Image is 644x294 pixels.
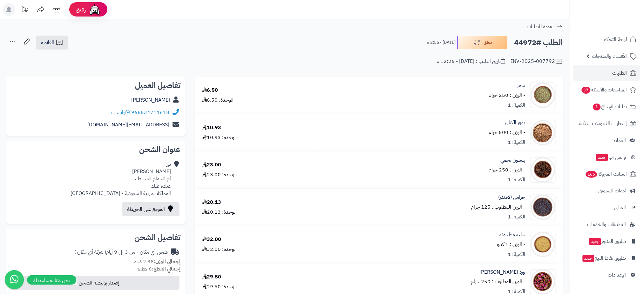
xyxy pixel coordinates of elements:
img: 1628271986-Star%20Anise-90x90.jpg [531,157,555,183]
div: 6.50 [202,87,218,94]
span: أدوات التسويق [599,186,626,195]
span: رفيق [76,6,86,13]
span: لوحة التحكم [604,35,627,44]
a: أدوات التسويق [573,183,640,198]
a: المراجعات والأسئلة37 [573,82,640,97]
img: logo-2.png [601,5,638,18]
a: ينسون نجمي [501,157,525,164]
a: طلبات الإرجاع1 [573,99,640,114]
div: 32.00 [202,236,221,243]
a: إشعارات التحويلات البنكية [573,116,640,131]
span: الفاتورة [41,39,54,46]
small: - الوزن : 250 جرام [489,166,525,174]
small: - الوزن المطلوب : 250 جرام [471,278,525,285]
strong: إجمالي الوزن: [154,258,180,265]
a: التطبيقات والخدمات [573,217,640,232]
span: 37 [581,86,591,94]
a: بذور الكتان [505,119,525,126]
span: جديد [583,255,594,262]
div: 20.13 [202,199,221,206]
small: - الوزن : 500 جرام [489,129,525,136]
a: الإعدادات [573,267,640,283]
span: الإعدادات [608,271,626,279]
a: تطبيق نقاط البيعجديد [573,251,640,266]
span: المراجعات والأسئلة [581,85,627,94]
span: تطبيق المتجر [589,237,626,246]
h2: تفاصيل الشحن [11,234,180,241]
small: [DATE] - 2:55 م [427,39,456,46]
span: طلبات الإرجاع [593,102,627,111]
div: الكمية: 1 [508,102,525,109]
div: 29.50 [202,273,221,281]
span: العملاء [614,136,626,145]
div: الوحدة: 23.00 [202,171,237,178]
div: تاريخ الطلب : [DATE] - 12:26 م [437,58,505,65]
div: الوحدة: 29.50 [202,283,237,291]
a: خزامى (لافندر) [498,194,525,201]
div: الكمية: 1 [508,213,525,221]
span: إشعارات التحويلات البنكية [579,119,627,128]
a: 966534711618 [131,109,169,116]
span: الطلبات [613,69,627,77]
div: الوحدة: 6.50 [202,97,234,104]
h2: تفاصيل العميل [11,82,180,89]
small: - الوزن : 250 جرام [489,91,525,99]
div: الوحدة: 10.93 [202,134,237,141]
a: وآتس آبجديد [573,150,640,165]
span: جديد [596,154,608,161]
img: ai-face.png [88,3,101,16]
div: الوحدة: 20.13 [202,209,237,216]
a: العملاء [573,133,640,148]
a: الطلبات [573,65,640,81]
img: 1628193890-Fennel-90x90.jpg [531,83,555,108]
div: INV-2025-007792 [511,58,563,65]
img: 1639830222-Lavender-90x90.jpg [531,195,555,220]
a: واتساب [111,109,130,116]
small: - الوزن : 1 كيلو [497,241,525,248]
h2: الطلب #44972 [514,36,563,49]
span: التطبيقات والخدمات [587,220,626,229]
button: معلق [457,36,508,49]
div: الكمية: 1 [508,251,525,258]
a: العودة للطلبات [527,23,563,30]
div: 23.00 [202,161,221,169]
span: التقارير [614,203,626,212]
div: 10.93 [202,124,221,131]
small: 2.38 كجم [133,258,180,265]
span: السلات المتروكة [585,170,627,178]
span: 1 [593,103,601,111]
div: شحن أي مكان - من 3 الى 9 أيام [74,249,168,256]
img: 1628249871-Flax%20Seeds-90x90.jpg [531,120,555,145]
span: 166 [586,170,598,178]
small: - الوزن المطلوب : 125 جرام [471,203,525,211]
span: الأقسام والمنتجات [592,52,627,61]
a: لوحة التحكم [573,32,640,47]
div: الوحدة: 32.00 [202,246,237,253]
a: [PERSON_NAME] [131,96,170,104]
a: [EMAIL_ADDRESS][DOMAIN_NAME] [87,121,169,129]
span: ( شركة أي مكان ) [74,248,106,256]
button: إصدار بوليصة الشحن [10,276,180,290]
a: الفاتورة [36,36,68,50]
a: السلات المتروكة166 [573,166,640,182]
div: نور [PERSON_NAME] أم الحمام المحيط ، عنك، عنك المملكة العربية السعودية - [GEOGRAPHIC_DATA] [71,161,171,197]
div: الكمية: 1 [508,176,525,184]
a: شمر [518,82,525,89]
a: التقارير [573,200,640,215]
span: العودة للطلبات [527,23,555,30]
span: جديد [589,238,601,245]
a: ورد [PERSON_NAME] [480,269,525,276]
a: تطبيق المتجرجديد [573,234,640,249]
small: 6 قطعة [137,265,180,273]
div: الكمية: 1 [508,139,525,146]
a: حلبة مطحونة [500,231,525,238]
a: تحديثات المنصة [17,3,33,17]
span: تطبيق نقاط البيع [582,254,626,263]
h2: عنوان الشحن [11,146,180,153]
a: الموقع على الخريطة [122,202,180,216]
span: وآتس آب [596,153,626,162]
img: 1634730636-Fenugreek%20Powder%20Qassim-90x90.jpg [531,232,555,257]
strong: إجمالي القطع: [152,265,180,273]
